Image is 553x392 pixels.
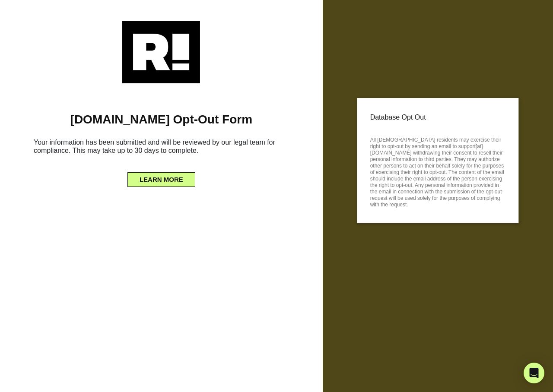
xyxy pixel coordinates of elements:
div: Open Intercom Messenger [524,363,544,383]
h6: Your information has been submitted and will be reviewed by our legal team for compliance. This m... [13,135,310,161]
h1: [DOMAIN_NAME] Opt-Out Form [13,112,310,127]
p: All [DEMOGRAPHIC_DATA] residents may exercise their right to opt-out by sending an email to suppo... [370,134,505,208]
p: Database Opt Out [370,111,505,124]
button: LEARN MORE [127,172,195,187]
img: Retention.com [122,21,200,83]
a: LEARN MORE [127,174,195,180]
